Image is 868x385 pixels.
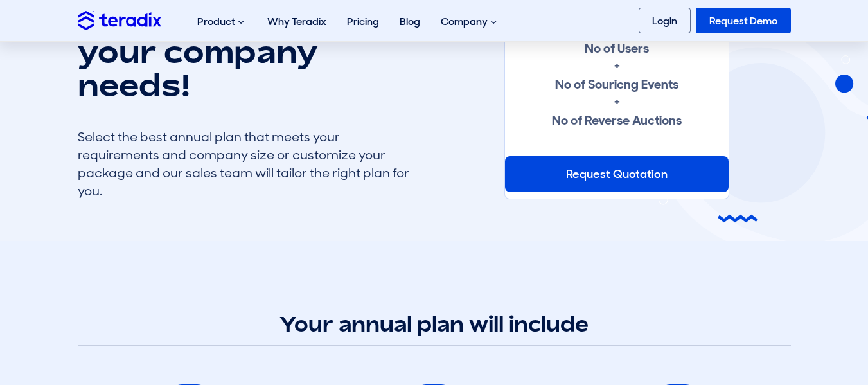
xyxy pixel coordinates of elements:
[783,300,850,367] iframe: Chatbot
[337,1,389,42] a: Pricing
[257,1,337,42] a: Why Teradix
[187,1,257,42] div: Product
[505,156,729,192] div: Request Quotation
[279,312,589,336] strong: Your annual plan will include
[78,11,161,30] img: Teradix logo
[430,1,509,42] div: Company
[552,40,682,129] strong: No of Users + No of Souricng Events + No of Reverse Auctions
[639,8,691,33] a: Login
[78,128,412,200] div: Select the best annual plan that meets your requirements and company size or customize your packa...
[696,8,791,33] a: Request Demo
[389,1,430,42] a: Blog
